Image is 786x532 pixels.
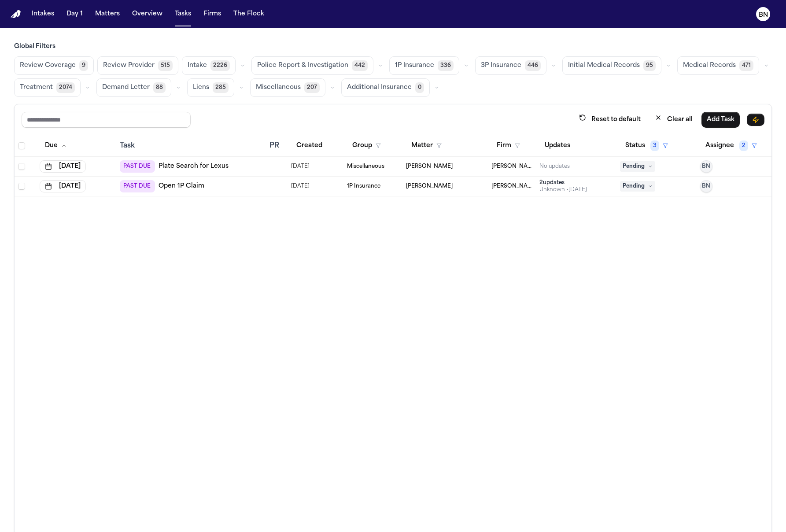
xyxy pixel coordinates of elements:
button: Firms [200,6,225,22]
button: BN [700,180,712,192]
span: 207 [304,82,320,93]
h3: Global Filters [14,42,772,51]
button: [DATE] [40,180,86,192]
button: Police Report & Investigation442 [251,56,373,75]
span: Review Provider [103,61,155,70]
span: Select row [18,183,25,190]
button: Group [347,138,386,154]
span: Tonya Olencki [406,183,453,190]
button: Additional Insurance0 [341,78,430,97]
button: BN [700,160,712,173]
span: 3P Insurance [481,61,521,70]
button: Review Provider515 [97,56,178,75]
span: Pending [620,181,655,192]
span: 2074 [56,82,75,93]
span: 2226 [210,60,230,71]
button: [DATE] [40,160,86,173]
button: 1P Insurance336 [389,56,459,75]
button: Due [40,138,72,154]
button: Firm [491,138,525,154]
a: Plate Search for Lexus [159,162,229,171]
span: Pending [620,161,655,172]
span: 1P Insurance [347,183,380,190]
span: Select row [18,163,25,170]
button: Review Coverage9 [14,56,94,75]
button: Status3 [620,138,673,154]
span: 442 [352,60,368,71]
button: Liens285 [187,78,234,97]
div: PR [269,140,284,151]
button: Intake2226 [182,56,236,75]
span: PAST DUE [120,180,155,192]
button: Initial Medical Records95 [562,56,661,75]
span: Treatment [20,83,53,92]
span: 95 [643,60,656,71]
span: Liens [193,83,209,92]
span: Miscellaneous [347,163,384,170]
span: Review Coverage [20,61,76,70]
span: Select all [18,142,25,149]
span: BN [702,163,710,170]
text: BN [759,12,768,18]
span: 446 [525,60,541,71]
span: Steele Adams Hosman [491,163,532,170]
button: 3P Insurance446 [475,56,546,75]
span: Miscellaneous [256,83,301,92]
button: Add Task [701,112,740,128]
span: 1P Insurance [395,61,434,70]
span: Intake [188,61,207,70]
span: Initial Medical Records [568,61,640,70]
div: 2 update s [539,179,587,186]
button: Day 1 [63,6,86,22]
span: 8/4/2025, 11:58:39 AM [291,180,310,192]
span: 2 [739,140,748,151]
button: Matter [406,138,447,154]
button: Tasks [171,6,195,22]
button: Created [291,138,328,154]
span: 0 [415,82,424,93]
span: 515 [158,60,173,71]
span: Demand Letter [102,83,150,92]
button: Overview [129,6,166,22]
button: Updates [539,138,576,154]
span: David Lucero [406,163,453,170]
a: Home [11,10,21,18]
span: 471 [739,60,753,71]
span: Additional Insurance [347,83,412,92]
span: 285 [213,82,229,93]
button: Miscellaneous207 [250,78,325,97]
img: Finch Logo [11,10,21,18]
div: No updates [539,163,570,170]
span: BN [702,183,710,190]
span: Medical Records [683,61,736,70]
a: Open 1P Claim [159,182,204,191]
span: 8/1/2025, 12:13:01 PM [291,160,310,173]
span: 9 [79,60,88,71]
span: Police Report & Investigation [257,61,348,70]
span: 336 [438,60,454,71]
button: The Flock [230,6,268,22]
button: Clear all [649,111,698,128]
span: 3 [650,140,659,151]
button: Reset to default [574,111,646,128]
button: Immediate Task [747,114,764,126]
button: Medical Records471 [677,56,759,75]
button: Assignee2 [700,138,762,154]
div: Task [120,140,262,151]
div: Last updated by System at 8/4/2025, 3:14:11 PM [539,186,587,193]
button: Demand Letter88 [96,78,171,97]
a: Matters [92,6,123,22]
button: Treatment2074 [14,78,81,97]
span: PAST DUE [120,160,155,173]
button: Intakes [28,6,58,22]
span: Ruy Mireles Law Firm [491,183,532,190]
span: 88 [153,82,166,93]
